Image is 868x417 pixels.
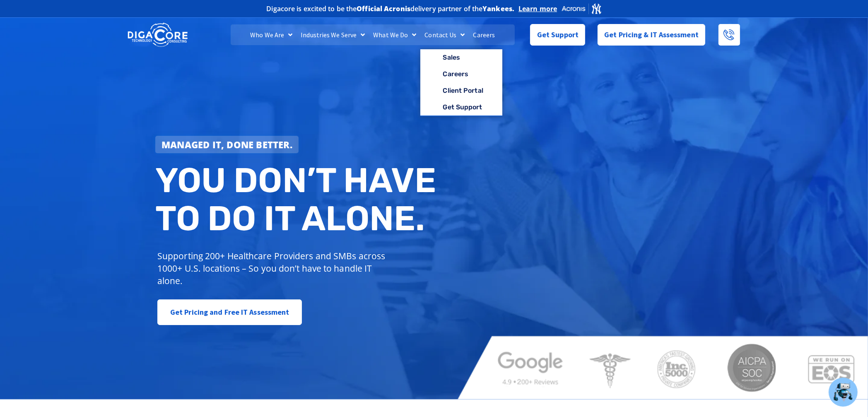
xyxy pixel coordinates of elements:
nav: Menu [231,24,515,45]
a: Sales [420,49,502,66]
a: Get Pricing & IT Assessment [598,24,705,46]
a: Client Portal [420,82,502,99]
a: Learn more [518,5,557,13]
span: Get Support [537,27,579,43]
a: Careers [420,66,502,82]
p: Supporting 200+ Healthcare Providers and SMBs across 1000+ U.S. locations – So you don’t have to ... [157,250,389,287]
b: Yankees. [482,4,514,13]
img: Acronis [561,2,602,14]
img: DigaCore Technology Consulting [128,22,188,48]
span: Get Pricing & IT Assessment [604,27,699,43]
strong: Managed IT, done better. [162,138,292,151]
span: Get Pricing and Free IT Assessment [170,304,289,321]
a: Managed IT, done better. [155,136,299,153]
a: Get Support [530,24,585,46]
a: What We Do [369,24,420,45]
b: Official Acronis [357,4,410,13]
ul: Contact Us [420,49,502,116]
h2: You don’t have to do IT alone. [155,161,440,237]
a: Who We Are [246,24,297,45]
a: Careers [469,24,499,45]
h2: Digacore is excited to be the delivery partner of the [266,5,514,12]
a: Industries We Serve [297,24,369,45]
a: Contact Us [420,24,469,45]
a: Get Pricing and Free IT Assessment [157,299,302,325]
a: Get Support [420,99,502,116]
